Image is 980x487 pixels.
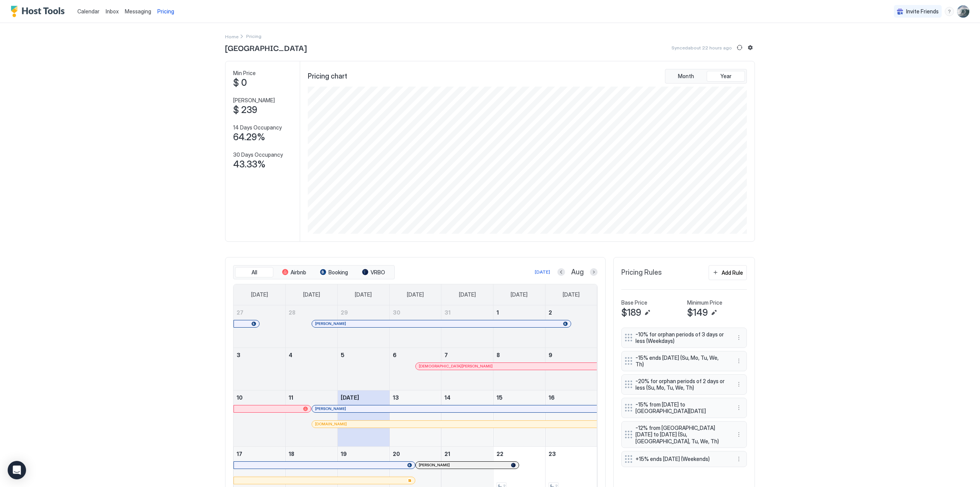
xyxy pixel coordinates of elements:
a: August 16, 2025 [546,390,597,405]
span: [DATE] [355,291,372,298]
button: Month [667,71,705,82]
span: [DOMAIN_NAME] [315,421,347,426]
a: August 7, 2025 [441,348,493,362]
a: Monday [296,284,328,305]
div: Breadcrumb [225,32,238,40]
button: Previous month [557,268,565,276]
span: -15% from [DATE] to [GEOGRAPHIC_DATA][DATE] [635,401,727,415]
span: Invite Friends [906,8,939,15]
span: 30 Days Occupancy [233,151,283,158]
a: August 13, 2025 [390,390,441,405]
a: August 2, 2025 [546,305,597,320]
div: [DEMOGRAPHIC_DATA][PERSON_NAME] [419,364,593,369]
button: More options [734,333,743,342]
span: 14 [444,394,451,401]
a: July 27, 2025 [234,305,285,320]
a: August 23, 2025 [546,447,597,461]
button: More options [734,403,743,412]
span: 4 [289,352,292,358]
span: [DATE] [303,291,320,298]
a: Saturday [555,284,587,305]
span: 27 [237,309,243,316]
div: menu [734,454,743,464]
span: 9 [549,352,552,358]
span: 19 [341,451,347,457]
button: VRBO [354,267,393,278]
td: August 15, 2025 [493,390,546,446]
a: August 6, 2025 [390,348,441,362]
span: 20 [393,451,400,457]
a: Host Tools Logo [11,6,68,17]
td: August 11, 2025 [286,390,338,446]
button: Edit [709,308,719,317]
a: Friday [503,284,535,305]
span: 16 [549,394,555,401]
a: August 22, 2025 [493,447,545,461]
td: August 1, 2025 [493,305,546,348]
button: Next month [590,268,598,276]
td: August 14, 2025 [441,390,493,446]
button: More options [734,430,743,439]
a: July 28, 2025 [286,305,337,320]
td: August 3, 2025 [234,348,286,390]
span: 21 [444,451,450,457]
div: tab-group [665,69,747,84]
span: -10% for orphan periods of 3 days or less (Weekdays) [635,331,727,344]
span: 15 [497,394,503,401]
button: More options [734,380,743,389]
span: Airbnb [291,269,306,276]
span: [DATE] [563,291,580,298]
span: 22 [497,451,503,457]
a: August 5, 2025 [338,348,389,362]
span: 18 [289,451,294,457]
div: menu [734,380,743,389]
span: Inbox [106,8,119,15]
button: Airbnb [275,267,313,278]
span: 14 Days Occupancy [233,124,282,131]
span: $ 239 [233,104,257,116]
span: Pricing Rules [621,268,662,277]
span: VRBO [371,269,385,276]
a: Messaging [125,7,151,15]
a: August 14, 2025 [441,390,493,405]
div: menu [734,403,743,412]
span: Synced about 22 hours ago [671,45,732,51]
a: Home [225,32,238,40]
span: [PERSON_NAME] [233,97,275,104]
a: Inbox [106,7,119,15]
span: All [252,269,257,276]
a: August 17, 2025 [234,447,285,461]
span: Booking [328,269,348,276]
span: [PERSON_NAME] [315,406,346,411]
span: Year [720,73,732,80]
a: July 31, 2025 [441,305,493,320]
button: Booking [315,267,353,278]
td: August 2, 2025 [545,305,597,348]
div: [DATE] [535,269,550,275]
a: August 19, 2025 [338,447,389,461]
span: 8 [497,352,500,358]
span: 43.33% [233,159,266,170]
span: 23 [549,451,556,457]
div: menu [734,333,743,342]
td: July 28, 2025 [286,305,338,348]
span: $149 [687,307,708,318]
a: July 30, 2025 [390,305,441,320]
button: More options [734,454,743,464]
span: -20% for orphan periods of 2 days or less (Su, Mo, Tu, We, Th) [635,378,727,391]
a: Wednesday [399,284,431,305]
span: 5 [341,352,345,358]
span: -15% ends [DATE] (Su, Mo, Tu, We, Th) [635,354,727,368]
span: 29 [341,309,348,316]
span: 28 [289,309,296,316]
td: July 30, 2025 [389,305,441,348]
a: August 11, 2025 [286,390,337,405]
a: August 8, 2025 [493,348,545,362]
button: Add Rule [709,265,747,280]
a: August 20, 2025 [390,447,441,461]
span: [DEMOGRAPHIC_DATA][PERSON_NAME] [419,364,493,369]
td: July 31, 2025 [441,305,493,348]
span: Minimum Price [687,299,722,306]
span: Calendar [77,8,100,15]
